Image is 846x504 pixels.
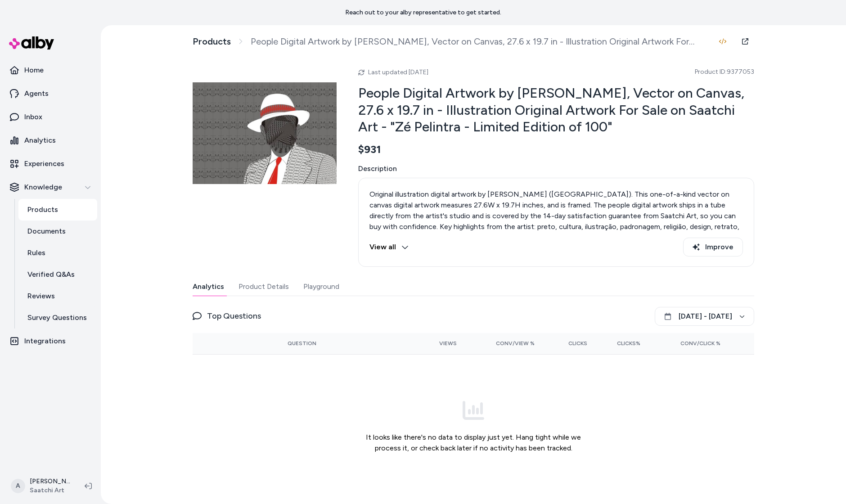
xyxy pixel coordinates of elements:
[655,336,720,351] button: Conv/Click %
[24,182,62,193] p: Knowledge
[27,247,45,258] p: Rules
[24,336,66,346] p: Integrations
[18,307,97,328] a: Survey Questions
[288,336,316,351] button: Question
[4,59,97,81] a: Home
[193,36,706,47] nav: breadcrumb
[617,340,640,347] span: Clicks%
[4,153,97,175] a: Experiences
[4,106,97,128] a: Inbox
[18,199,97,220] a: Products
[27,204,58,215] p: Products
[18,285,97,307] a: Reviews
[439,340,457,347] span: Views
[27,312,87,323] p: Survey Questions
[9,36,54,49] img: alby Logo
[345,8,501,17] p: Reach out to your alby representative to get started.
[4,330,97,352] a: Integrations
[193,278,224,296] button: Analytics
[549,336,588,351] button: Clicks
[358,163,754,174] span: Description
[27,291,55,301] p: Reviews
[11,479,25,493] span: A
[24,135,56,146] p: Analytics
[18,242,97,264] a: Rules
[193,61,337,205] img: 8440161-ZSDJSDJZ-7.jpg
[418,336,457,351] button: Views
[358,362,589,491] div: It looks like there's no data to display just yet. Hang tight while we process it, or check back ...
[24,112,42,122] p: Inbox
[471,336,534,351] button: Conv/View %
[368,68,428,76] span: Last updated [DATE]
[5,472,77,500] button: A[PERSON_NAME]Saatchi Art
[655,307,754,326] button: [DATE] - [DATE]
[358,143,381,156] span: $931
[680,340,720,347] span: Conv/Click %
[251,36,706,47] span: People Digital Artwork by [PERSON_NAME], Vector on Canvas, 27.6 x 19.7 in - Illustration Original...
[238,278,289,296] button: Product Details
[207,310,261,322] span: Top Questions
[369,189,743,243] p: Original illustration digital artwork by [PERSON_NAME] ([GEOGRAPHIC_DATA]). This one-of-a-kind ve...
[4,83,97,104] a: Agents
[18,220,97,242] a: Documents
[24,65,44,76] p: Home
[18,264,97,285] a: Verified Q&As
[193,36,231,47] a: Products
[568,340,587,347] span: Clicks
[27,269,75,280] p: Verified Q&As
[24,158,64,169] p: Experiences
[496,340,535,347] span: Conv/View %
[4,176,97,198] button: Knowledge
[303,278,339,296] button: Playground
[24,88,49,99] p: Agents
[602,336,640,351] button: Clicks%
[27,226,66,237] p: Documents
[30,477,70,486] p: [PERSON_NAME]
[683,238,743,256] button: Improve
[288,340,316,347] span: Question
[4,130,97,151] a: Analytics
[369,238,409,256] button: View all
[358,85,754,135] h2: People Digital Artwork by [PERSON_NAME], Vector on Canvas, 27.6 x 19.7 in - Illustration Original...
[30,486,70,495] span: Saatchi Art
[695,67,754,76] span: Product ID: 9377053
